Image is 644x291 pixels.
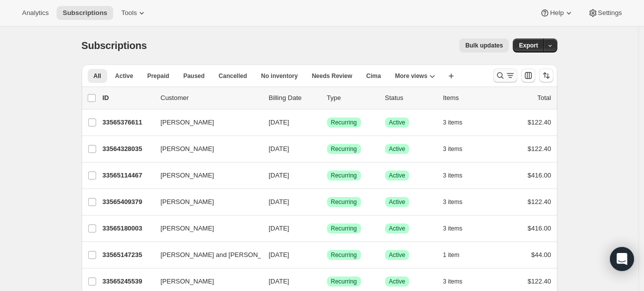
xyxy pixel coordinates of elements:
span: [PERSON_NAME] [161,117,214,127]
span: Active [389,224,406,232]
p: ID [103,93,153,103]
button: 3 items [443,195,474,209]
p: 33565245539 [103,276,153,286]
span: [DATE] [269,118,289,126]
button: Search and filter results [493,68,517,82]
div: 33565409379[PERSON_NAME][DATE]SuccessRecurringSuccessActive3 items$122.40 [103,195,551,209]
span: $416.00 [528,171,551,179]
span: 3 items [443,171,463,179]
span: Paused [183,72,205,80]
span: $122.40 [528,198,551,205]
span: Recurring [331,277,357,285]
span: Active [115,72,133,80]
button: Customize table column order and visibility [521,68,535,82]
span: Cancelled [219,72,247,80]
span: Analytics [22,9,49,17]
span: Bulk updates [465,41,503,49]
span: Needs Review [312,72,353,80]
span: $416.00 [528,224,551,232]
span: [DATE] [269,224,289,232]
button: 1 item [443,248,471,262]
span: $44.00 [531,251,551,258]
span: 1 item [443,251,460,259]
div: 33565180003[PERSON_NAME][DATE]SuccessRecurringSuccessActive3 items$416.00 [103,221,551,235]
p: Total [537,93,551,103]
p: 33565114467 [103,170,153,180]
p: 33565180003 [103,223,153,233]
span: Active [389,171,406,179]
span: [PERSON_NAME] [161,144,214,154]
button: Tools [115,6,153,20]
button: Sort the results [539,68,553,82]
span: Recurring [331,118,357,126]
button: 3 items [443,221,474,235]
button: [PERSON_NAME] [155,141,255,157]
span: 3 items [443,145,463,153]
span: 3 items [443,224,463,232]
button: More views [389,69,442,83]
button: [PERSON_NAME] [155,220,255,236]
span: Recurring [331,145,357,153]
button: Export [513,38,544,52]
span: Active [389,118,406,126]
p: Status [385,93,435,103]
button: 3 items [443,168,474,182]
button: 3 items [443,142,474,156]
p: 33565376611 [103,117,153,127]
span: More views [395,72,428,80]
button: [PERSON_NAME] and [PERSON_NAME] [155,247,255,263]
div: 33564328035[PERSON_NAME][DATE]SuccessRecurringSuccessActive3 items$122.40 [103,142,551,156]
span: Settings [598,9,622,17]
p: 33565409379 [103,197,153,207]
span: [PERSON_NAME] [161,170,214,180]
span: Active [389,145,406,153]
button: [PERSON_NAME] [155,114,255,130]
span: [DATE] [269,198,289,205]
button: Create new view [443,69,459,83]
button: 3 items [443,115,474,129]
div: 33565114467[PERSON_NAME][DATE]SuccessRecurringSuccessActive3 items$416.00 [103,168,551,182]
span: Subscriptions [63,9,107,17]
span: All [94,72,101,80]
p: Customer [161,93,261,103]
button: Bulk updates [459,38,509,52]
span: [PERSON_NAME] [161,223,214,233]
span: Help [550,9,563,17]
span: $122.40 [528,118,551,126]
div: Open Intercom Messenger [610,247,634,271]
span: Active [389,277,406,285]
span: [PERSON_NAME] and [PERSON_NAME] [161,250,282,260]
span: [DATE] [269,171,289,179]
span: Cima [366,72,381,80]
span: Prepaid [147,72,169,80]
span: Recurring [331,251,357,259]
p: 33564328035 [103,144,153,154]
span: Active [389,251,406,259]
span: 3 items [443,198,463,206]
span: Recurring [331,198,357,206]
span: [DATE] [269,145,289,152]
span: $122.40 [528,145,551,152]
div: 33565376611[PERSON_NAME][DATE]SuccessRecurringSuccessActive3 items$122.40 [103,115,551,129]
p: 33565147235 [103,250,153,260]
span: $122.40 [528,277,551,285]
span: Recurring [331,171,357,179]
button: Settings [582,6,628,20]
div: Type [327,93,377,103]
button: [PERSON_NAME] [155,167,255,183]
span: [PERSON_NAME] [161,276,214,286]
span: No inventory [261,72,297,80]
span: 3 items [443,118,463,126]
div: Items [443,93,493,103]
div: 33565245539[PERSON_NAME][DATE]SuccessRecurringSuccessActive3 items$122.40 [103,274,551,288]
span: Export [519,41,538,49]
button: [PERSON_NAME] [155,273,255,289]
button: Analytics [16,6,55,20]
span: [DATE] [269,251,289,258]
span: Tools [121,9,137,17]
button: 3 items [443,274,474,288]
button: Help [534,6,579,20]
span: 3 items [443,277,463,285]
span: [DATE] [269,277,289,285]
p: Billing Date [269,93,319,103]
